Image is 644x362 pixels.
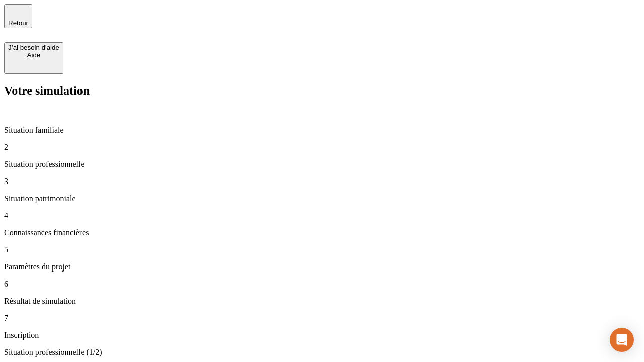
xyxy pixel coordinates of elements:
p: 4 [4,211,640,220]
p: Inscription [4,331,640,340]
p: Situation familiale [4,126,640,135]
p: Situation patrimoniale [4,194,640,203]
h2: Votre simulation [4,84,640,98]
p: 7 [4,314,640,323]
p: 6 [4,280,640,289]
p: 2 [4,143,640,152]
p: Résultat de simulation [4,297,640,306]
button: J’ai besoin d'aideAide [4,42,63,74]
button: Retour [4,4,32,28]
p: Situation professionnelle (1/2) [4,348,640,357]
div: J’ai besoin d'aide [8,44,59,51]
p: Situation professionnelle [4,160,640,169]
div: Open Intercom Messenger [610,328,634,352]
span: Retour [8,19,28,27]
p: 5 [4,245,640,254]
p: Paramètres du projet [4,262,640,271]
div: Aide [8,51,59,59]
p: 3 [4,177,640,186]
p: Connaissances financières [4,228,640,237]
